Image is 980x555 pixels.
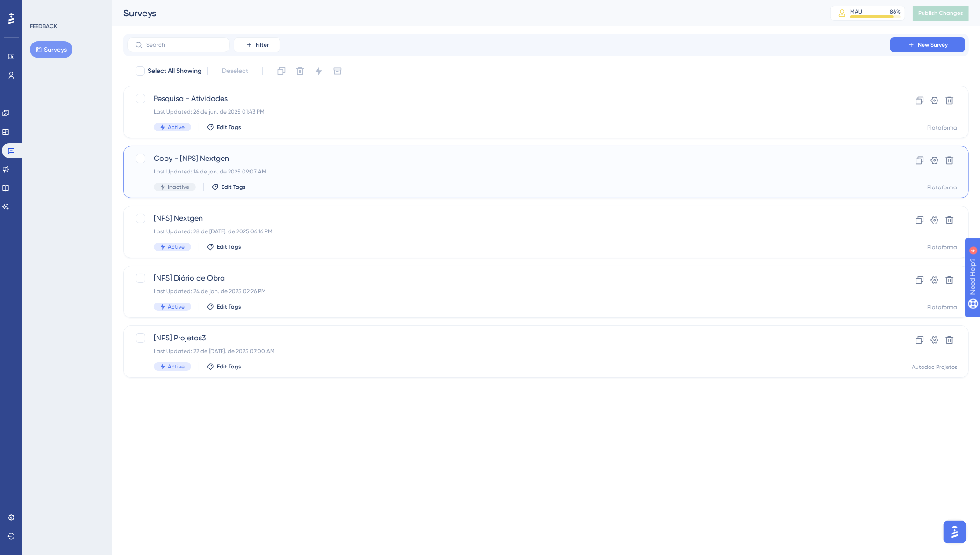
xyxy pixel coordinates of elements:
div: Autodoc Projetos [912,363,957,371]
button: Edit Tags [207,243,241,251]
div: Plataforma [927,184,957,191]
div: Plataforma [927,124,957,131]
span: Publish Changes [918,9,963,17]
button: Edit Tags [207,123,241,131]
button: Edit Tags [207,303,241,310]
div: FEEDBACK [30,22,57,30]
span: Active [168,303,185,310]
span: New Survey [918,41,948,49]
span: Edit Tags [217,303,241,310]
span: Active [168,243,185,251]
span: Select All Showing [148,65,202,77]
div: Last Updated: 22 de [DATE]. de 2025 07:00 AM [154,347,864,355]
button: Filter [234,37,280,52]
div: Last Updated: 24 de jan. de 2025 02:26 PM [154,288,864,295]
input: Search [146,42,222,48]
span: Edit Tags [217,363,241,370]
span: Deselect [222,65,248,77]
div: 86 % [890,8,901,15]
button: New Survey [890,37,965,52]
span: Copy - [NPS] Nextgen [154,153,864,164]
span: [NPS] Projetos3 [154,332,864,344]
div: Surveys [123,7,807,20]
button: Edit Tags [211,183,246,191]
iframe: UserGuiding AI Assistant Launcher [941,518,969,546]
span: Edit Tags [217,123,241,131]
span: Inactive [168,183,189,191]
span: Active [168,363,185,370]
button: Surveys [30,41,72,58]
div: Plataforma [927,303,957,311]
button: Publish Changes [913,6,969,21]
span: Filter [256,41,269,49]
span: Pesquisa - Atividades [154,93,864,104]
div: Last Updated: 28 de [DATE]. de 2025 06:16 PM [154,228,864,235]
div: MAU [850,8,862,15]
div: Last Updated: 26 de jun. de 2025 01:43 PM [154,108,864,115]
span: [NPS] Diário de Obra [154,273,864,284]
span: Edit Tags [217,243,241,251]
span: Edit Tags [222,183,246,191]
button: Deselect [214,63,257,79]
span: [NPS] Nextgen [154,213,864,224]
div: Plataforma [927,244,957,251]
div: 4 [65,5,68,12]
span: Active [168,123,185,131]
span: Need Help? [22,2,58,14]
button: Edit Tags [207,363,241,370]
div: Last Updated: 14 de jan. de 2025 09:07 AM [154,168,864,175]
